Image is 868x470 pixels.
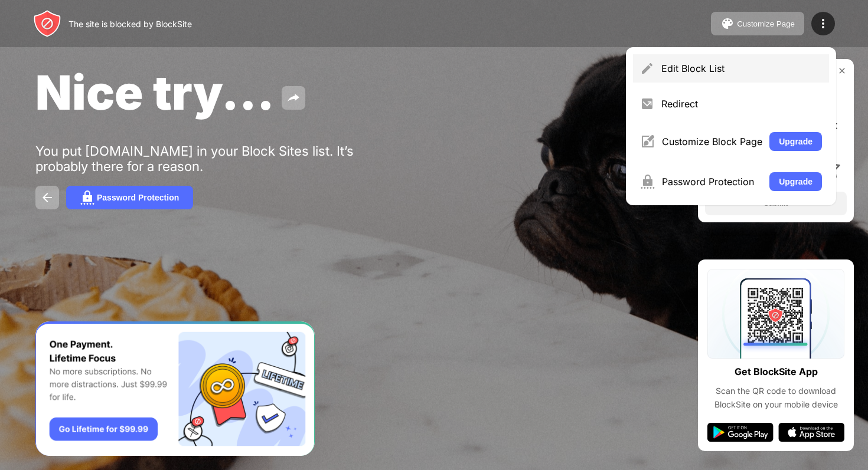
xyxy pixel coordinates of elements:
div: Get BlockSite App [735,363,818,380]
div: Scan the QR code to download BlockSite on your mobile device [707,384,844,411]
img: google-play.svg [707,423,774,442]
img: pallet.svg [720,17,735,31]
button: Upgrade [769,172,822,191]
div: The site is blocked by BlockSite [68,19,192,29]
img: qrcode.svg [707,269,844,359]
span: Nice try... [35,64,275,121]
img: password.svg [80,190,94,205]
div: Customize Block Page [662,136,762,147]
img: rate-us-close.svg [837,66,847,75]
img: menu-password.svg [640,175,655,189]
img: menu-icon.svg [816,17,830,31]
img: menu-customize.svg [640,134,655,149]
img: menu-redirect.svg [640,97,654,111]
img: header-logo.svg [33,9,61,38]
img: menu-pencil.svg [640,61,654,75]
div: Customize Page [737,19,795,28]
img: app-store.svg [778,423,844,442]
div: Edit Block List [661,63,822,74]
div: Password Protection [662,176,762,188]
button: Password Protection [66,186,193,209]
button: Upgrade [769,132,822,151]
div: You put [DOMAIN_NAME] in your Block Sites list. It’s probably there for a reason. [35,143,400,174]
img: back.svg [40,190,54,205]
img: share.svg [286,91,301,105]
button: Customize Page [711,12,804,35]
div: Redirect [661,98,822,110]
iframe: Banner [35,321,315,456]
div: Password Protection [97,193,179,202]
